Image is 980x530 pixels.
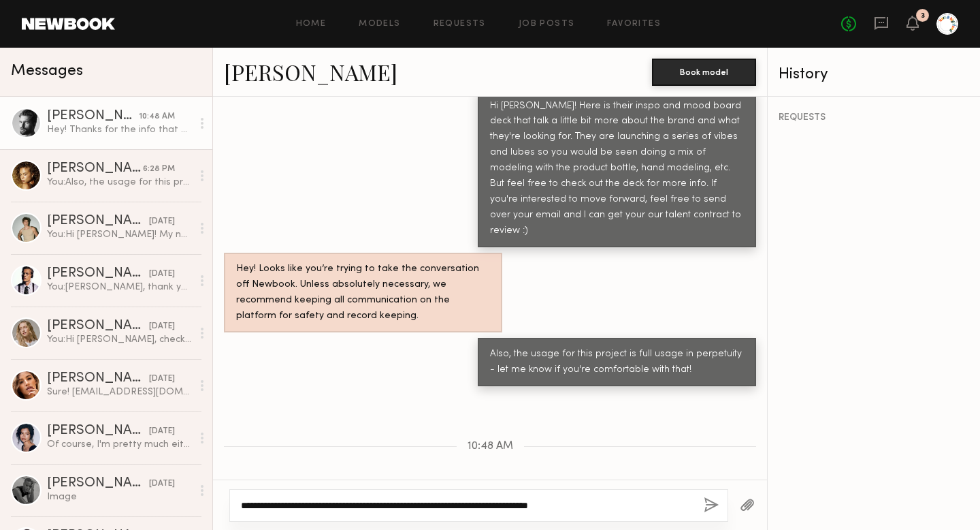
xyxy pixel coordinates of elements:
span: 10:48 AM [468,441,513,452]
div: [PERSON_NAME] [47,372,149,386]
a: Models [359,20,400,29]
div: You: Hi [PERSON_NAME]! My name is [PERSON_NAME] – I work at a creative agency in [GEOGRAPHIC_DATA... [47,228,192,241]
div: You: Hi [PERSON_NAME], checking in on this! Thank you! [47,333,192,346]
div: [DATE] [149,425,175,438]
div: You: Also, the usage for this project is full usage in perpetuity - let me know if you're comfort... [47,176,192,189]
a: Favorites [607,20,661,29]
div: Image [47,490,192,503]
a: Home [296,20,327,29]
div: [PERSON_NAME] [47,162,143,176]
div: [PERSON_NAME] [47,424,149,438]
div: 3 [921,12,925,20]
button: Book model [652,59,756,86]
div: [DATE] [149,478,175,490]
span: Messages [11,63,83,79]
div: [PERSON_NAME] [47,110,139,123]
div: [DATE] [149,373,175,386]
div: 10:48 AM [139,110,175,123]
a: Book model [652,65,756,77]
div: History [779,67,969,82]
div: [DATE] [149,215,175,228]
div: 6:28 PM [143,163,175,176]
div: Hey! Looks like you’re trying to take the conversation off Newbook. Unless absolutely necessary, ... [236,262,490,324]
div: [DATE] [149,320,175,333]
div: [PERSON_NAME] [47,215,149,228]
div: Sure! [EMAIL_ADDRESS][DOMAIN_NAME] [47,386,192,399]
div: Hi [PERSON_NAME]! Here is their inspo and mood board deck that talk a little bit more about the b... [490,99,744,240]
div: [PERSON_NAME] [47,267,149,281]
div: Of course, I'm pretty much either a small or extra small in tops and a small in bottoms but here ... [47,438,192,451]
div: [PERSON_NAME] [47,319,149,333]
div: You: [PERSON_NAME], thank you for getting back to me, [PERSON_NAME]! [47,281,192,294]
a: Requests [434,20,486,29]
div: REQUESTS [779,113,969,123]
div: Also, the usage for this project is full usage in perpetuity - let me know if you're comfortable ... [490,347,744,378]
div: [PERSON_NAME] [47,477,149,490]
div: Hey! Thanks for the info that all sounds good! [47,123,192,136]
a: [PERSON_NAME] [224,57,397,87]
div: [DATE] [149,268,175,281]
a: Job Posts [519,20,575,29]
